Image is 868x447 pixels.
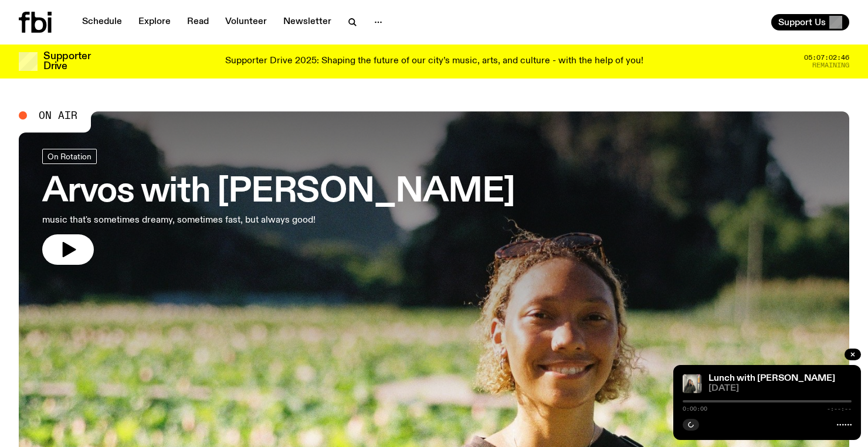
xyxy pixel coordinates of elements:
[48,152,91,161] span: On Rotation
[42,149,97,164] a: On Rotation
[42,213,343,227] p: music that's sometimes dreamy, sometimes fast, but always good!
[180,14,216,30] a: Read
[218,14,274,30] a: Volunteer
[804,54,849,61] span: 05:07:02:46
[42,149,515,265] a: Arvos with [PERSON_NAME]music that's sometimes dreamy, sometimes fast, but always good!
[225,56,643,67] p: Supporter Drive 2025: Shaping the future of our city’s music, arts, and culture - with the help o...
[42,176,515,209] h3: Arvos with [PERSON_NAME]
[708,374,835,383] a: Lunch with [PERSON_NAME]
[812,62,849,69] span: Remaining
[708,384,852,393] span: [DATE]
[75,14,129,30] a: Schedule
[131,14,178,30] a: Explore
[683,406,707,412] span: 0:00:00
[778,17,826,28] span: Support Us
[771,14,849,30] button: Support Us
[43,52,90,71] h3: Supporter Drive
[827,406,852,412] span: -:--:--
[39,110,77,121] span: On Air
[276,14,338,30] a: Newsletter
